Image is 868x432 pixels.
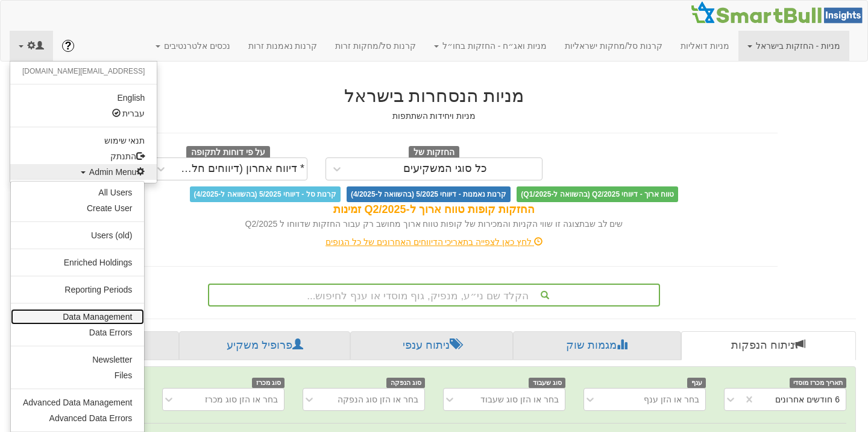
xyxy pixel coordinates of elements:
[186,146,270,159] span: על פי דוחות לתקופה
[681,331,856,360] a: ניתוח הנפקות
[517,186,678,202] span: טווח ארוך - דיווחי Q2/2025 (בהשוואה ל-Q1/2025)
[10,90,157,106] a: English
[11,352,144,367] a: Newsletter
[671,31,738,61] a: מניות דואליות
[386,378,425,388] span: סוג הנפקה
[690,1,867,25] img: Smartbull
[90,218,778,230] div: שים לב שבתצוגה זו שווי הקניות והמכירות של קופות טווח ארוך מחושב רק עבור החזקות שדווחו ל Q2/2025
[775,393,840,405] div: 6 חודשים אחרונים
[81,236,787,248] div: לחץ כאן לצפייה בתאריכי הדיווחים האחרונים של כל הגופים
[53,31,83,61] a: ?
[10,106,157,121] a: עברית
[10,164,157,180] a: Admin Menu
[10,133,157,148] a: תנאי שימוש
[64,40,71,52] span: ?
[11,185,144,200] a: All Users
[425,31,556,61] a: מניות ואג״ח - החזקות בחו״ל
[175,163,305,175] div: * דיווח אחרון (דיווחים חלקיים)
[90,202,778,218] div: החזקות קופות טווח ארוך ל-Q2/2025 זמינות
[252,378,285,388] span: סוג מכרז
[409,146,459,159] span: החזקות של
[89,167,145,177] span: Admin Menu
[480,393,559,405] div: בחר או הזן סוג שעבוד
[347,186,511,202] span: קרנות נאמנות - דיווחי 5/2025 (בהשוואה ל-4/2025)
[338,393,418,405] div: בחר או הזן סוג הנפקה
[687,378,706,388] span: ענף
[90,112,778,121] h5: מניות ויחידות השתתפות
[179,331,350,360] a: פרופיל משקיע
[738,31,849,61] a: מניות - החזקות בישראל
[403,163,487,175] div: כל סוגי המשקיעים
[209,285,659,305] div: הקלד שם ני״ע, מנפיק, גוף מוסדי או ענף לחיפוש...
[350,331,513,360] a: ניתוח ענפי
[90,86,778,106] h2: מניות הנסחרות בישראל
[10,148,157,164] a: התנתק
[239,31,327,61] a: קרנות נאמנות זרות
[529,378,565,388] span: סוג שעבוד
[11,200,144,216] a: Create User
[11,255,144,270] a: Enriched Holdings
[11,325,144,340] a: Data Errors
[556,31,671,61] a: קרנות סל/מחקות ישראליות
[190,186,341,202] span: קרנות סל - דיווחי 5/2025 (בהשוואה ל-4/2025)
[10,65,157,78] li: [EMAIL_ADDRESS][DOMAIN_NAME]
[11,309,144,325] a: Data Management
[205,393,278,405] div: בחר או הזן סוג מכרז
[513,331,681,360] a: מגמות שוק
[644,393,699,405] div: בחר או הזן ענף
[11,367,144,383] a: Files
[11,395,144,410] a: Advanced Data Management
[11,410,144,426] a: Advanced Data Errors
[11,282,144,297] a: Reporting Periods
[790,378,846,388] span: תאריך מכרז מוסדי
[146,31,239,61] a: נכסים אלטרנטיבים
[326,31,425,61] a: קרנות סל/מחקות זרות
[11,227,144,243] a: Users (old)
